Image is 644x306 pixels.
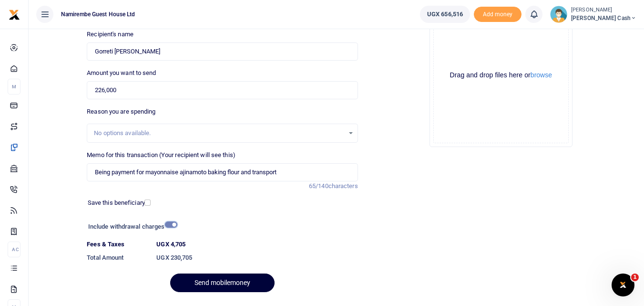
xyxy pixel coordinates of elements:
label: UGX 4,705 [156,240,185,249]
span: UGX 656,516 [427,10,463,19]
dt: Fees & Taxes [83,240,153,249]
li: M [8,79,20,95]
label: Recipient's name [87,30,133,39]
input: Enter extra information [87,163,358,181]
li: Toup your wallet [474,7,521,22]
div: File Uploader [429,4,572,147]
label: Reason you are spending [87,107,155,116]
span: characters [328,182,358,190]
small: [PERSON_NAME] [571,6,636,14]
span: 1 [631,274,639,281]
img: logo-small [9,9,20,21]
input: UGX [87,81,358,99]
label: Save this beneficiary [88,198,145,208]
h6: Include withdrawal charges [88,223,173,231]
div: Drag and drop files here or [434,71,568,80]
span: Namirembe Guest House Ltd [57,10,139,19]
h6: UGX 230,705 [156,254,358,262]
a: Add money [474,10,521,17]
img: profile-user [550,6,567,23]
span: Add money [474,7,521,22]
h6: Total Amount [87,254,149,262]
a: logo-small logo-large logo-large [9,11,20,18]
label: Memo for this transaction (Your recipient will see this) [87,150,235,160]
span: 65/140 [309,182,328,190]
button: browse [531,72,552,78]
input: Loading name... [87,42,358,61]
iframe: Intercom live chat [612,274,634,296]
li: Wallet ballance [416,6,474,23]
li: Ac [8,242,20,257]
label: Amount you want to send [87,68,156,78]
button: Send mobilemoney [170,274,275,292]
a: profile-user [PERSON_NAME] [PERSON_NAME] Cash [550,6,636,23]
div: No options available. [94,128,344,138]
a: UGX 656,516 [420,6,470,23]
span: [PERSON_NAME] Cash [571,14,636,22]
